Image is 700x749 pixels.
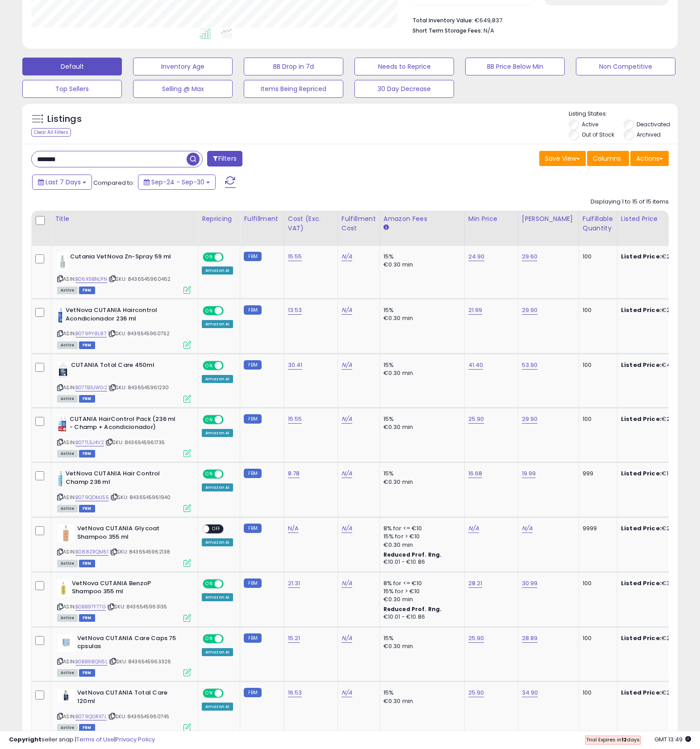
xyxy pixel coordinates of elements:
span: | SKU: 8436545963135 [107,603,167,610]
div: Amazon AI [202,266,233,275]
div: 15% for > €10 [383,533,458,541]
span: FBM [79,560,95,567]
img: 31imP3RPWOL._SL40_.jpg [57,689,75,702]
button: Actions [630,151,669,166]
div: 8% for <= €10 [383,579,458,587]
span: OFF [209,525,224,533]
span: | SKU: 8436545962138 [110,548,170,555]
div: €0.30 min [383,697,458,705]
span: All listings currently available for purchase on Amazon [57,450,78,458]
span: OFF [222,580,237,587]
button: Columns [587,151,629,166]
a: N/A [342,688,352,697]
div: ASIN: [57,306,191,348]
div: seller snap | | [9,736,155,744]
b: Listed Price: [621,469,662,478]
small: FBM [244,578,261,588]
div: Fulfillment Cost [342,214,376,233]
span: FBM [79,505,95,512]
strong: Copyright [9,735,42,744]
div: 15% for > €10 [383,587,458,595]
b: VetNova CUTANIA BenzoP Shampoo 355 ml [72,579,180,598]
div: ASIN: [57,361,191,402]
div: [PERSON_NAME] [522,214,575,224]
span: All listings currently available for purchase on Amazon [57,287,78,294]
b: VetNova CUTANIA Glycoat Shampoo 355 ml [77,524,186,543]
label: Active [582,121,598,128]
small: FBM [244,414,261,424]
a: B0BB97F77G [75,603,106,611]
a: N/A [342,306,352,315]
span: FBM [79,614,95,622]
span: FBM [79,724,95,732]
div: €0.30 min [383,423,458,431]
a: 28.89 [522,634,538,643]
span: All listings currently available for purchase on Amazon [57,560,78,567]
img: 31KIjBrDj4L._SL40_.jpg [57,524,75,542]
label: Archived [637,131,661,138]
div: 15% [383,470,458,478]
a: B088ZRQM51 [75,548,108,556]
span: | SKU: 8436545960752 [108,330,170,337]
a: 19.99 [522,469,536,478]
b: Short Term Storage Fees: [412,27,482,34]
h5: Listings [47,113,82,125]
div: 15% [383,689,458,697]
a: 25.90 [468,634,484,643]
div: 100 [583,689,610,697]
a: N/A [342,415,352,424]
img: 41L4AQ0u6nL._SL40_.jpg [57,415,67,433]
span: Compared to: [93,179,134,187]
small: FBM [244,524,261,533]
a: 15.55 [288,252,302,261]
button: Last 7 Days [32,175,92,190]
div: Listed Price [621,214,698,224]
span: | SKU: 8436545960745 [108,713,169,720]
div: ASIN: [57,579,191,621]
div: €42.78 [621,361,695,369]
span: Trial Expires in days [586,736,640,743]
span: ON [204,580,215,587]
div: €16.68 [621,470,695,478]
a: B07TB3JWG2 [75,384,107,391]
div: Amazon AI [202,429,233,437]
div: €0.30 min [383,261,458,269]
span: | SKU: 8436545963326 [109,658,171,665]
span: ON [204,690,215,697]
b: Cutania VetNova Zn-Spray 59 ml [70,253,179,263]
div: 15% [383,253,458,261]
button: Needs to Reprice [354,58,454,75]
div: Amazon AI [202,703,233,711]
span: ON [204,470,215,478]
div: ASIN: [57,689,191,730]
span: OFF [222,635,237,642]
span: FBM [79,287,95,294]
b: Listed Price: [621,252,662,261]
span: | SKU: 8436545961940 [110,494,171,501]
b: VetNova CUTANIA Haircontrol Acondicionador 236 ml [66,306,174,325]
span: ON [204,307,215,315]
a: 8.78 [288,469,300,478]
div: 15% [383,361,458,369]
button: Filters [207,151,242,166]
div: €25.90 [621,415,695,423]
div: Cost (Exc. VAT) [288,214,334,233]
div: 100 [583,634,610,642]
button: Items Being Repriced [244,80,343,98]
label: Out of Stock [582,131,614,138]
li: €649,837 [412,14,662,25]
div: 9999 [583,524,610,533]
button: Inventory Age [133,58,233,75]
span: ON [204,416,215,423]
span: Last 7 Days [46,178,81,187]
b: VetNova CUTANIA Hair Control Champ 236 ml [66,470,174,488]
button: Default [22,58,122,75]
div: Amazon AI [202,593,233,601]
button: Selling @ Max [133,80,233,98]
small: Amazon Fees. [383,224,389,232]
span: All listings currently available for purchase on Amazon [57,395,78,403]
a: 24.90 [468,252,485,261]
div: Title [55,214,194,224]
div: Fulfillment [244,214,280,224]
span: OFF [222,690,237,697]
